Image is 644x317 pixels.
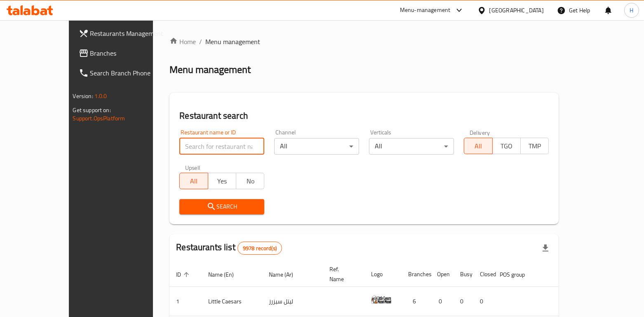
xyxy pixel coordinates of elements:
div: Total records count [237,242,282,255]
span: Get support on: [73,105,111,115]
span: Restaurants Management [90,28,170,38]
button: All [464,138,492,154]
div: All [369,138,454,155]
th: Closed [473,262,493,287]
span: POS group [500,270,536,279]
span: Search [186,202,258,212]
div: Export file [536,238,555,258]
h2: Menu management [169,63,251,76]
td: 1 [169,287,202,316]
div: All [274,138,359,155]
span: Yes [212,175,233,187]
td: 0 [430,287,454,316]
span: No [240,175,261,187]
td: ليتل سيزرز [262,287,323,316]
span: 9978 record(s) [238,244,282,252]
th: Logo [364,262,402,287]
span: H [630,6,633,15]
button: Search [179,199,264,214]
img: Little Caesars [371,289,392,310]
nav: breadcrumb [169,37,559,47]
td: Little Caesars [202,287,262,316]
button: All [179,173,208,189]
span: Menu management [205,37,260,47]
th: Busy [454,262,473,287]
div: Menu-management [400,5,451,15]
td: 6 [402,287,430,316]
label: Upsell [185,164,200,170]
button: Yes [208,173,236,189]
a: Search Branch Phone [72,63,176,83]
span: Version: [73,91,93,101]
td: 0 [473,287,493,316]
th: Open [430,262,454,287]
button: No [236,173,264,189]
input: Search for restaurant name or ID.. [179,138,264,155]
label: Delivery [470,129,490,135]
a: Restaurants Management [72,23,176,43]
h2: Restaurants list [176,241,282,255]
h2: Restaurant search [179,110,549,122]
span: Branches [90,48,170,58]
li: / [199,37,202,47]
span: Search Branch Phone [90,68,170,78]
td: 0 [454,287,473,316]
span: 1.0.0 [94,91,107,101]
a: Support.OpsPlatform [73,113,125,124]
th: Branches [402,262,430,287]
span: Name (Ar) [269,270,304,279]
span: ID [176,270,192,279]
a: Branches [72,43,176,63]
button: TMP [520,138,549,154]
span: Name (En) [208,270,244,279]
button: TGO [492,138,521,154]
span: TGO [496,140,517,152]
span: All [468,140,489,152]
span: All [183,175,204,187]
span: TMP [524,140,545,152]
span: Ref. Name [329,264,355,284]
div: [GEOGRAPHIC_DATA] [489,6,544,15]
a: Home [169,37,196,47]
